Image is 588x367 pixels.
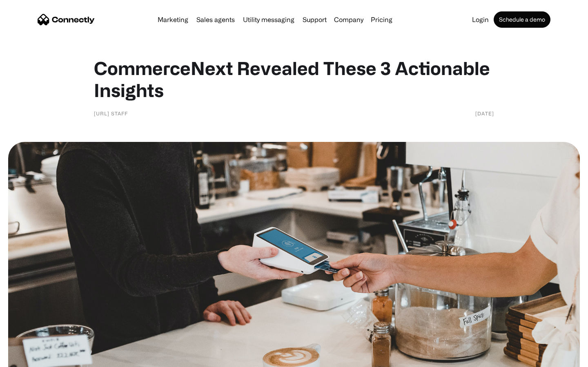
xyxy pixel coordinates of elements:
[8,353,49,364] aside: Language selected: English
[94,57,494,101] h1: CommerceNext Revealed These 3 Actionable Insights
[299,16,330,23] a: Support
[154,16,192,23] a: Marketing
[94,109,128,117] div: [URL] Staff
[240,16,298,23] a: Utility messaging
[193,16,238,23] a: Sales agents
[475,109,494,117] div: [DATE]
[334,14,363,25] div: Company
[367,16,396,23] a: Pricing
[494,11,550,28] a: Schedule a demo
[469,16,492,23] a: Login
[16,353,49,364] ul: Language list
